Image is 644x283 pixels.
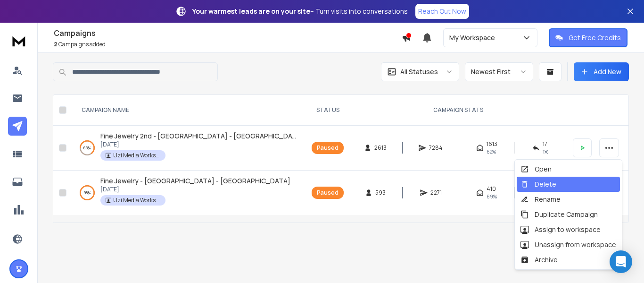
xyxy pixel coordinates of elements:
div: Delete [520,180,556,189]
p: Get Free Credits [569,33,621,43]
div: Paused [317,189,339,197]
p: 98 % [84,188,91,197]
p: Uzi Media Workspace [113,152,160,159]
h1: Campaigns [54,27,402,39]
span: 410 [487,185,496,193]
div: Assign to workspace [520,225,601,234]
p: [DATE] [100,141,297,148]
span: 1 % [543,148,548,155]
p: My Workspace [449,33,499,43]
span: Fine Jewelry - [GEOGRAPHIC_DATA] - [GEOGRAPHIC_DATA] [100,176,290,185]
p: [DATE] [100,186,290,193]
img: logo [9,32,28,50]
span: 62 % [487,148,496,155]
p: All Statuses [400,67,438,77]
p: Campaigns added [54,41,402,48]
p: Uzi Media Workspace [113,197,160,204]
a: Fine Jewelry 2nd - [GEOGRAPHIC_DATA] - [GEOGRAPHIC_DATA] [100,131,297,141]
p: – Turn visits into conversations [192,7,408,16]
div: Duplicate Campaign [520,210,598,219]
div: Open [520,164,552,174]
div: Open Intercom Messenger [610,250,632,273]
div: Unassign from workspace [520,240,616,249]
span: 7284 [429,144,443,152]
span: 2271 [430,189,442,197]
span: 1613 [487,140,497,148]
div: Rename [520,195,561,204]
span: 17 [543,140,547,148]
button: Get Free Credits [549,28,627,47]
span: 593 [375,189,386,197]
td: 65%Fine Jewelry 2nd - [GEOGRAPHIC_DATA] - [GEOGRAPHIC_DATA][DATE]Uzi Media Workspace [70,126,306,171]
strong: Your warmest leads are on your site [192,7,310,16]
a: Reach Out Now [415,4,469,19]
div: Paused [317,144,339,152]
span: 2613 [374,144,387,152]
th: CAMPAIGN STATS [349,95,567,126]
th: STATUS [306,95,349,126]
th: CAMPAIGN NAME [70,95,306,126]
div: Archive [520,255,558,265]
span: 69 % [487,193,497,200]
span: Fine Jewelry 2nd - [GEOGRAPHIC_DATA] - [GEOGRAPHIC_DATA] [100,131,304,140]
p: Reach Out Now [418,7,466,16]
p: 65 % [83,143,91,153]
span: 2 [54,40,58,48]
button: Add New [574,62,629,81]
button: Newest First [465,62,533,81]
td: 98%Fine Jewelry - [GEOGRAPHIC_DATA] - [GEOGRAPHIC_DATA][DATE]Uzi Media Workspace [70,171,306,215]
a: Fine Jewelry - [GEOGRAPHIC_DATA] - [GEOGRAPHIC_DATA] [100,176,290,186]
